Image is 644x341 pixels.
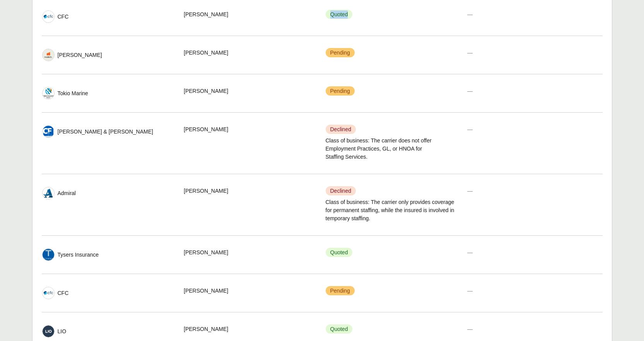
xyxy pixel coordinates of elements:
[184,287,228,295] span: [PERSON_NAME]
[326,48,355,57] span: Pending
[467,288,473,294] span: —
[467,88,473,94] span: —
[326,137,461,161] span: Class of business: The carrier does not offer Employment Practices, GL, or HNOA for Staffing Serv...
[58,189,76,197] span: Admiral
[326,186,356,195] span: Declined
[326,125,356,134] span: Declined
[467,126,473,132] span: —
[43,187,54,199] img: Admiral logo
[58,89,88,98] span: Tokio Marine
[43,87,54,99] img: Tokio Marine logo
[184,325,228,333] span: [PERSON_NAME]
[326,198,461,223] span: Class of business: The carrier only provides coverage for permanent staffing, while the insured i...
[184,248,228,257] span: [PERSON_NAME]
[326,86,355,96] span: Pending
[58,128,153,136] span: [PERSON_NAME] & [PERSON_NAME]
[58,51,102,59] span: [PERSON_NAME]
[43,49,54,61] img: Markel logo
[43,326,54,337] img: LIO logo
[58,327,67,336] span: LIO
[58,13,69,21] span: CFC
[184,10,228,19] span: [PERSON_NAME]
[467,11,473,17] span: —
[326,286,355,295] span: Pending
[43,249,54,260] img: Tysers Insurance logo
[184,87,228,95] span: [PERSON_NAME]
[43,11,54,22] img: CFC logo
[326,324,353,334] span: Quoted
[467,50,473,56] span: —
[467,188,473,194] span: —
[58,289,69,297] span: CFC
[184,49,228,57] span: [PERSON_NAME]
[326,10,353,19] span: Quoted
[43,126,54,137] img: Crum & Forster logo
[43,287,54,299] img: CFC logo
[467,326,473,332] span: —
[58,251,99,259] span: Tysers Insurance
[467,249,473,255] span: —
[326,248,353,257] span: Quoted
[184,187,228,195] span: [PERSON_NAME]
[184,125,228,134] span: [PERSON_NAME]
